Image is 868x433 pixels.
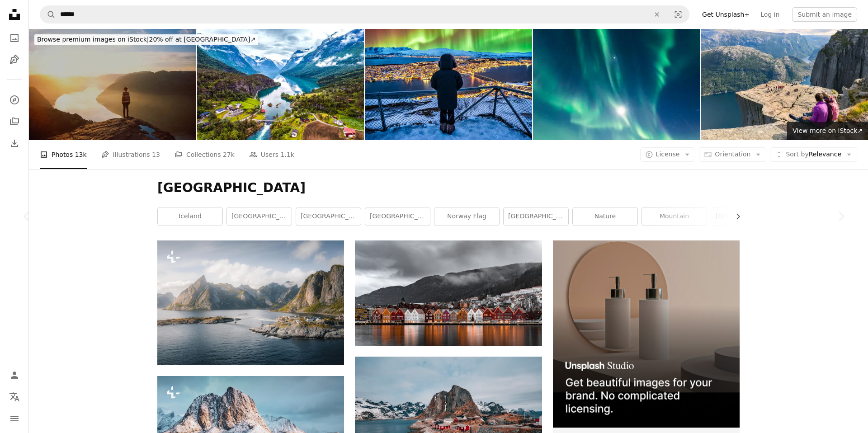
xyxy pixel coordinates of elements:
img: Couple sitting on a rock and admiring a view on Preikestolen. Aerial shot, upper perspective on t... [701,29,868,140]
a: Explore [5,91,24,109]
a: Browse premium images on iStock|20% off at [GEOGRAPHIC_DATA]↗ [29,29,264,51]
a: Illustrations 13 [101,140,160,169]
a: [GEOGRAPHIC_DATA] [365,207,430,226]
img: a body of water with mountains in the background [157,240,344,365]
a: Log in / Sign up [5,366,24,384]
button: Menu [5,409,24,428]
img: file-1715714113747-b8b0561c490eimage [553,240,740,427]
a: norway flag [434,207,499,226]
button: Submit an image [792,7,857,22]
button: scroll list to the right [730,207,740,226]
button: Orientation [699,147,766,162]
span: 1.1k [281,150,294,160]
a: View more on iStock↗ [787,122,868,140]
span: Relevance [786,150,841,159]
a: Photos [5,29,24,47]
span: Browse premium images on iStock | [37,36,149,43]
img: Northern lights or Aurora Borealis in night sky over Northern Norway during a cold winter night [533,29,700,140]
img: Woman hiking in mountains on the background of Lysefjorden [29,29,196,140]
a: a body of water with mountains in the background [157,299,344,307]
a: nature [573,207,637,226]
a: [GEOGRAPHIC_DATA] [227,207,292,226]
a: aerial view of body of water near rock formation [355,422,542,430]
a: Log in [755,7,785,22]
img: Beautiful Nature Norway aerial photography. [197,29,364,140]
a: Collections [5,113,24,131]
a: [GEOGRAPHIC_DATA] [711,207,776,226]
a: Users 1.1k [249,140,294,169]
img: panorama city view [355,240,542,345]
button: License [640,147,696,162]
span: Orientation [715,151,750,158]
a: [GEOGRAPHIC_DATA] [296,207,361,226]
button: Search Unsplash [40,6,56,23]
a: [GEOGRAPHIC_DATA] [504,207,568,226]
a: iceland [158,207,222,226]
button: Visual search [667,6,689,23]
span: License [656,151,680,158]
a: mountain [642,207,707,226]
div: Next [814,173,868,260]
h1: [GEOGRAPHIC_DATA] [157,180,740,196]
span: 13 [152,150,160,160]
img: Northern Lights Overlooking Tromso, Norway [365,29,532,140]
a: Download History [5,134,24,152]
span: 27k [223,150,235,160]
a: Illustrations [5,51,24,69]
button: Language [5,388,24,406]
button: Sort byRelevance [770,147,857,162]
a: Collections 27k [175,140,235,169]
span: 20% off at [GEOGRAPHIC_DATA] ↗ [37,36,255,43]
button: Clear [647,6,667,23]
span: View more on iStock ↗ [793,127,863,134]
span: Sort by [786,151,808,158]
a: Get Unsplash+ [697,7,755,22]
form: Find visuals sitewide [40,5,689,24]
a: panorama city view [355,289,542,297]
